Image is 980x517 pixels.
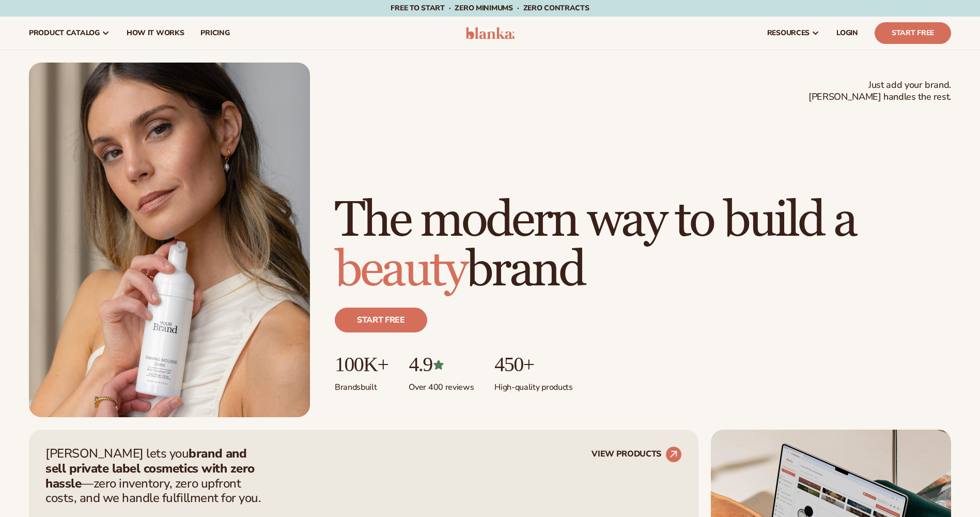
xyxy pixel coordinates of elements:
[465,27,515,39] img: logo
[494,353,572,376] p: 450+
[494,376,572,393] p: High-quality products
[875,22,951,44] a: Start Free
[592,446,682,463] a: VIEW PRODUCTS
[828,17,866,50] a: LOGIN
[335,308,427,332] a: Start free
[335,240,466,300] span: beauty
[767,29,810,37] span: resources
[759,17,828,50] a: resources
[200,29,229,37] span: pricing
[29,29,100,37] span: product catalog
[808,79,951,103] span: Just add your brand. [PERSON_NAME] handles the rest.
[409,376,474,393] p: Over 400 reviews
[409,353,474,376] p: 4.9
[335,376,388,393] p: Brands built
[335,196,951,295] h1: The modern way to build a brand
[127,29,184,37] span: How It Works
[836,29,858,37] span: LOGIN
[45,446,268,506] p: [PERSON_NAME] lets you —zero inventory, zero upfront costs, and we handle fulfillment for you.
[192,17,238,50] a: pricing
[21,17,118,50] a: product catalog
[391,3,589,13] span: Free to start · ZERO minimums · ZERO contracts
[29,63,310,417] img: Female holding tanning mousse.
[45,445,255,492] strong: brand and sell private label cosmetics with zero hassle
[335,353,388,376] p: 100K+
[118,17,193,50] a: How It Works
